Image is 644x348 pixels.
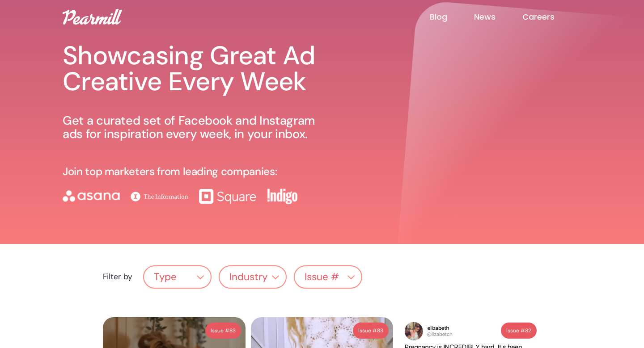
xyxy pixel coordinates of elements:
[229,325,236,336] div: 83
[103,273,132,281] div: Filter by
[474,12,522,22] a: News
[377,325,383,336] div: 83
[220,268,286,286] div: Industry
[430,12,474,22] a: Blog
[211,325,229,336] div: Issue #
[144,268,211,286] div: Type
[154,272,177,283] div: Type
[63,43,324,94] h1: Showcasing Great Ad Creative Every Week
[501,323,537,339] a: Issue #82
[305,272,339,283] div: Issue #
[353,323,389,339] a: Issue #83
[229,272,267,283] div: Industry
[522,12,581,22] a: Careers
[205,323,241,339] a: Issue #83
[525,325,531,336] div: 82
[506,325,525,336] div: Issue #
[358,325,377,336] div: Issue #
[63,9,122,25] img: Pearmill logo
[63,114,324,141] p: Get a curated set of Facebook and Instagram ads for inspiration every week, in your inbox.
[63,166,277,177] p: Join top marketers from leading companies:
[295,268,361,286] div: Issue #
